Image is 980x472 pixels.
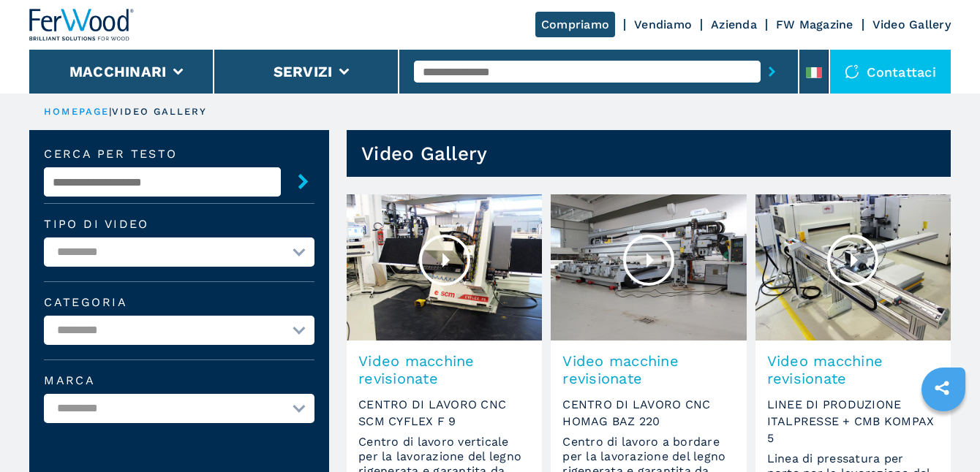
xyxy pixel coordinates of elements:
[767,413,939,446] span: ITALPRESSE + CMB KOMPAX 5
[551,194,746,340] img: Video macchine revisionate
[69,63,167,80] button: Macchinari
[562,413,734,430] span: HOMAG BAZ 220
[109,106,112,117] span: |
[44,218,314,230] label: Tipo di video
[562,396,734,413] span: CENTRO DI LAVORO CNC
[634,18,692,31] a: Vendiamo
[767,396,939,413] span: LINEE DI PRODUZIONE
[562,352,734,387] span: Video macchine revisionate
[845,64,859,79] img: Contattaci
[44,148,281,160] label: Cerca per testo
[358,396,530,413] span: CENTRO DI LAVORO CNC
[361,142,487,165] h1: Video Gallery
[767,352,939,387] span: Video macchine revisionate
[830,50,951,94] div: Contattaci
[347,194,542,340] img: Video macchine revisionate
[535,12,615,37] a: Compriamo
[358,352,530,387] span: Video macchine revisionate
[44,106,109,117] a: HOMEPAGE
[44,375,314,387] label: Marca
[872,18,951,31] a: Video Gallery
[711,18,757,31] a: Azienda
[358,413,530,430] span: SCM CYFLEX F 9
[112,105,207,118] p: video gallery
[776,18,853,31] a: FW Magazine
[755,194,951,340] img: Video macchine revisionate
[924,370,960,406] a: sharethis
[29,9,135,41] img: Ferwood
[44,297,314,308] label: Categoria
[761,55,783,88] button: submit-button
[274,63,333,80] button: Servizi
